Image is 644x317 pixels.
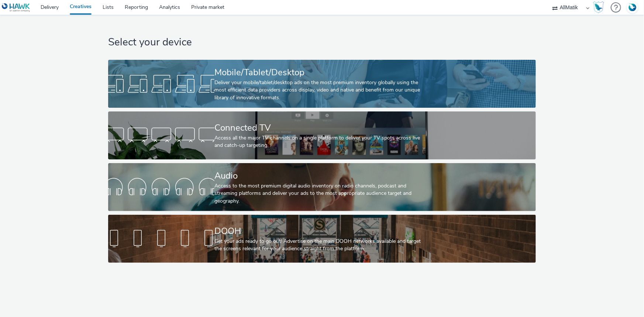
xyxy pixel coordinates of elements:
h1: Select your device [108,35,536,49]
div: Get your ads ready to go out! Advertise on the main DOOH networks available and target the screen... [214,238,427,253]
div: Audio [214,169,427,182]
div: DOOH [214,225,427,238]
a: DOOHGet your ads ready to go out! Advertise on the main DOOH networks available and target the sc... [108,215,536,263]
div: Access all the major TV channels on a single platform to deliver your TV spots across live and ca... [214,134,427,149]
div: Mobile/Tablet/Desktop [214,66,427,79]
div: Connected TV [214,121,427,134]
div: Deliver your mobile/tablet/desktop ads on the most premium inventory globally using the most effi... [214,79,427,101]
img: Hawk Academy [593,1,604,13]
img: undefined Logo [2,3,30,12]
a: Hawk Academy [593,1,607,13]
a: Connected TVAccess all the major TV channels on a single platform to deliver your TV spots across... [108,111,536,159]
a: AudioAccess to the most premium digital audio inventory on radio channels, podcast and streaming ... [108,163,536,211]
a: Mobile/Tablet/DesktopDeliver your mobile/tablet/desktop ads on the most premium inventory globall... [108,60,536,108]
div: Access to the most premium digital audio inventory on radio channels, podcast and streaming platf... [214,182,427,205]
img: Account FR [627,2,638,13]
